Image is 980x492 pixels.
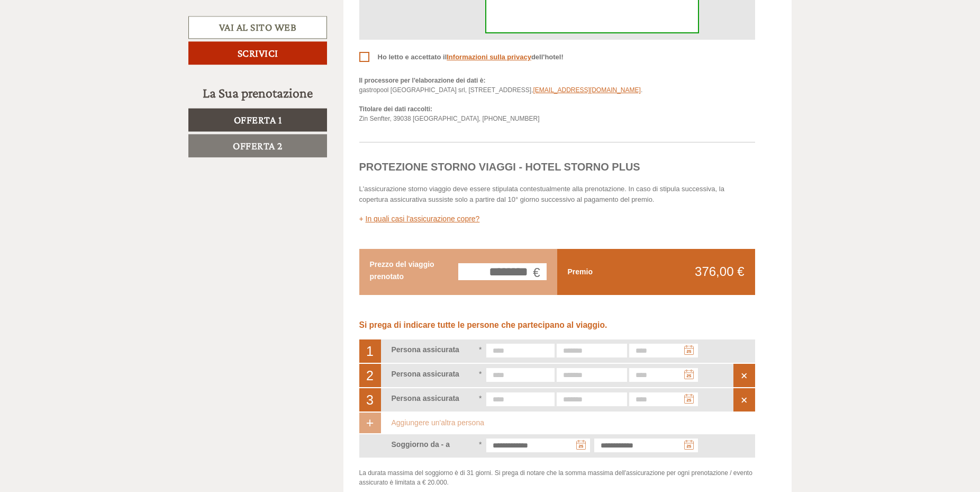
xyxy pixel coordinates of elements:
[359,52,564,62] span: Ho letto e accettato il dell'hotel!
[188,41,327,65] a: Scrivici
[359,339,381,363] div: 1
[359,413,381,433] div: +
[359,105,432,113] strong: Titolare dei dati raccolti:
[359,161,755,173] div: Protezione storno viaggi - hotel storno plus
[392,368,459,380] label: Persona assicurata
[447,53,531,61] a: Informazioni sulla privacy
[359,214,480,223] a: In quali casi l
[233,140,283,151] span: Offerta 2
[533,86,640,94] a: [EMAIL_ADDRESS][DOMAIN_NAME]
[188,83,327,103] div: La Sua prenotazione
[359,76,755,123] div: gastropool [GEOGRAPHIC_DATA] srl, [STREET_ADDRESS], . Zin Senfter, 39038 [GEOGRAPHIC_DATA], [PHON...
[359,468,755,487] div: La durata massima del soggiorno è di 31 giorni. Si prega di notare che la somma massima dell'assi...
[188,16,327,39] a: Vai al sito web
[359,364,381,387] div: 2
[370,258,458,283] label: Prezzo del viaggio prenotato
[359,319,755,332] div: Si prega di indicare tutte le persone che partecipano al viaggio.
[234,114,282,126] span: Offerta 1
[359,77,486,84] strong: Il processore per l'elaborazione dei dati è:
[392,418,484,427] a: Aggiungere un'altra persona
[359,388,381,412] div: 3
[392,439,450,451] label: Soggiorno da - a
[359,184,755,205] div: L'assicurazione storno viaggio deve essere stipulata contestualmente alla prenotazione. In caso d...
[695,264,744,279] span: 376,00 €
[392,344,459,356] label: Persona assicurata
[392,392,459,405] label: Persona assicurata
[568,267,593,276] span: Premio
